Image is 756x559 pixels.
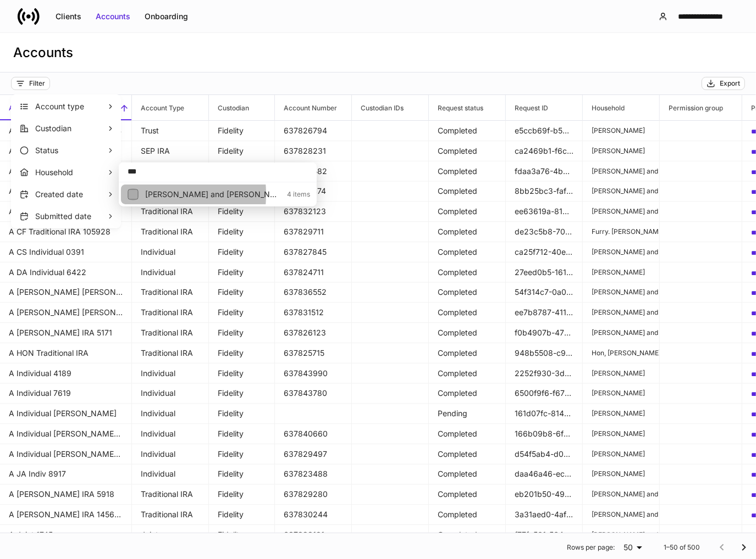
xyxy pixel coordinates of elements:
[35,101,107,112] p: Account type
[35,123,107,134] p: Custodian
[35,167,107,178] p: Household
[35,145,107,156] p: Status
[35,189,107,200] p: Created date
[35,211,107,222] p: Submitted date
[280,190,310,199] p: 4 items
[145,189,280,200] p: Krech, Dale and Brenda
